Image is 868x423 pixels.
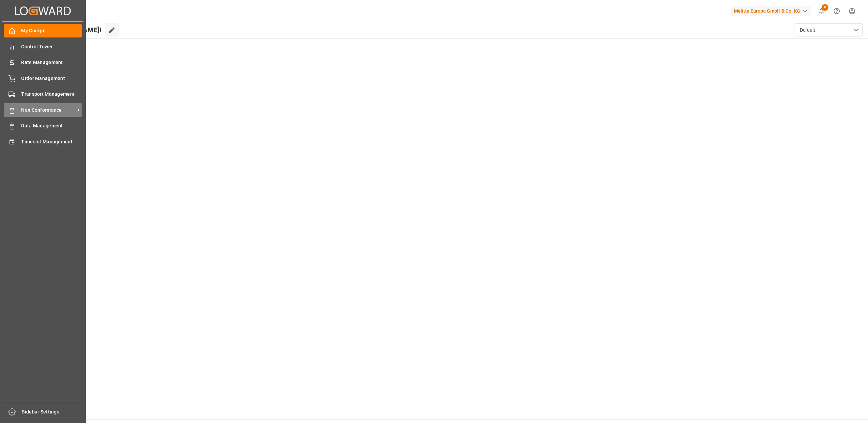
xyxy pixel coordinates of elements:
span: Control Tower [21,43,82,50]
span: Order Management [21,75,82,82]
span: Transport Management [21,91,82,98]
a: Data Management [4,119,82,132]
span: Default [800,27,815,34]
span: Timeslot Management [21,138,82,145]
span: Rate Management [21,59,82,66]
a: Timeslot Management [4,135,82,148]
span: 6 [822,4,828,11]
span: Non Conformance [21,107,75,114]
span: My Cockpit [21,27,82,34]
a: My Cockpit [4,24,82,37]
a: Control Tower [4,40,82,53]
a: Transport Management [4,88,82,101]
span: Sidebar Settings [22,408,83,416]
button: Melitta Europa GmbH & Co. KG [731,4,814,17]
button: open menu [795,23,863,36]
button: Help Center [829,3,845,19]
span: Data Management [21,122,82,129]
button: show 6 new notifications [814,3,829,19]
div: Melitta Europa GmbH & Co. KG [731,6,811,16]
a: Order Management [4,72,82,85]
a: Rate Management [4,56,82,69]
